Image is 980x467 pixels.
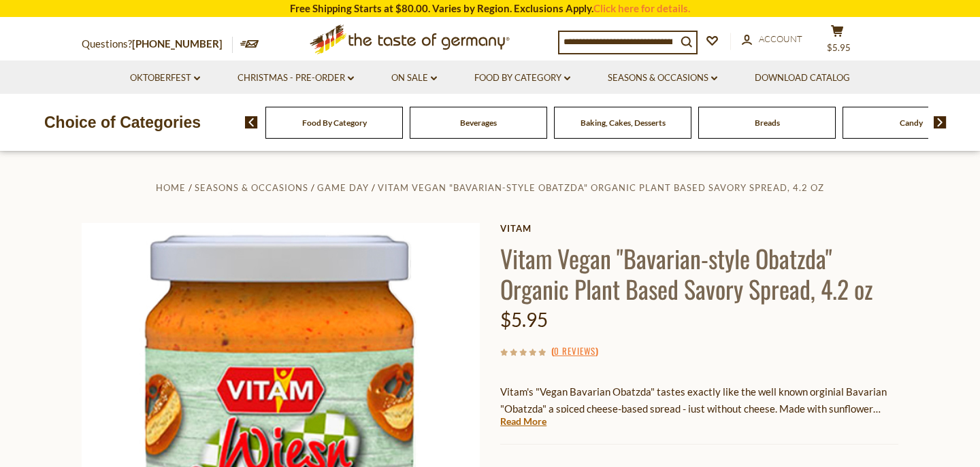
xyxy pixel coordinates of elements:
[742,32,802,47] a: Account
[551,344,598,358] span: ( )
[500,383,898,417] p: Vitam's "Vegan Bavarian Obatzda" tastes exactly like the well known orginial Bavarian "Obatzda" a...
[378,182,824,193] a: Vitam Vegan "Bavarian-style Obatzda" Organic Plant Based Savory Spread, 4.2 oz
[755,71,850,86] a: Download Catalog
[500,243,898,304] h1: Vitam Vegan "Bavarian-style Obatzda" Organic Plant Based Savory Spread, 4.2 oz
[245,116,258,128] img: previous arrow
[460,118,497,128] a: Beverages
[391,71,437,86] a: On Sale
[581,118,666,128] a: Baking, Cakes, Desserts
[302,118,367,128] a: Food By Category
[195,182,308,193] a: Seasons & Occasions
[827,42,851,53] span: $5.95
[608,71,717,86] a: Seasons & Occasions
[755,118,780,128] a: Breads
[500,308,548,331] span: $5.95
[474,71,570,86] a: Food By Category
[500,223,898,234] a: Vitam
[500,415,546,428] a: Read More
[759,33,802,44] span: Account
[554,344,595,359] a: 0 Reviews
[317,182,369,193] a: Game Day
[817,24,857,58] button: $5.95
[82,35,233,53] p: Questions?
[132,37,223,50] a: [PHONE_NUMBER]
[934,116,947,128] img: next arrow
[130,71,200,86] a: Oktoberfest
[238,71,354,86] a: Christmas - PRE-ORDER
[593,2,690,14] a: Click here for details.
[156,182,186,193] a: Home
[900,118,923,128] a: Candy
